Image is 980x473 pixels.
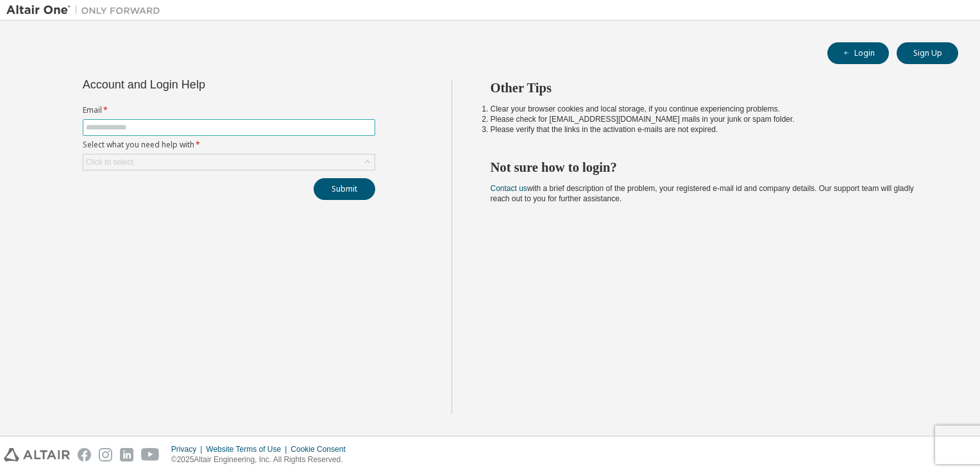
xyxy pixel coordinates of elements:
div: Click to select [83,154,375,170]
span: with a brief description of the problem, your registered e-mail id and company details. Our suppo... [491,184,914,203]
div: Account and Login Help [83,79,317,90]
h2: Other Tips [491,79,936,96]
button: Sign Up [897,42,958,64]
h2: Not sure how to login? [491,159,936,176]
li: Please check for [EMAIL_ADDRESS][DOMAIN_NAME] mails in your junk or spam folder. [491,114,936,124]
a: Contact us [491,184,527,193]
div: Website Terms of Use [206,444,291,454]
li: Clear your browser cookies and local storage, if you continue experiencing problems. [491,104,936,114]
div: Cookie Consent [291,444,353,454]
img: linkedin.svg [120,448,133,461]
button: Login [827,42,889,64]
div: Privacy [171,444,206,454]
img: altair_logo.svg [4,448,70,461]
li: Please verify that the links in the activation e-mails are not expired. [491,124,936,135]
img: Altair One [6,4,167,17]
img: facebook.svg [78,448,91,461]
p: © 2025 Altair Engineering, Inc. All Rights Reserved. [171,454,353,465]
img: youtube.svg [141,448,160,461]
img: instagram.svg [99,448,112,461]
div: Click to select [86,157,133,167]
label: Select what you need help with [83,140,375,150]
label: Email [83,105,375,115]
button: Submit [314,178,375,200]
